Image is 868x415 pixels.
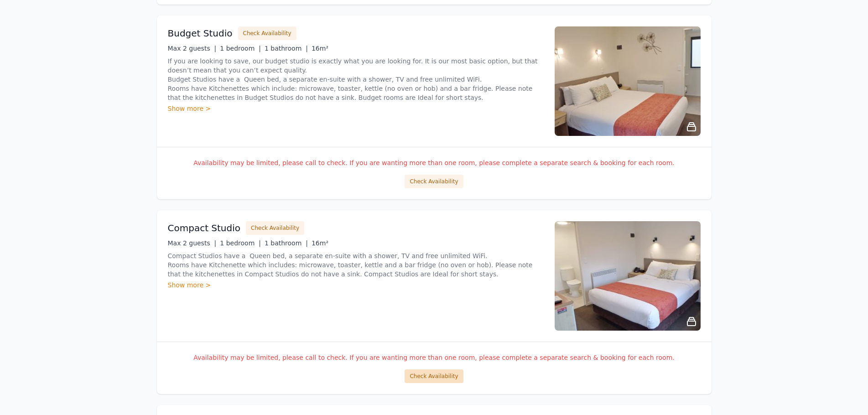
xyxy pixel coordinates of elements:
[168,280,544,290] div: Show more >
[168,251,544,279] p: Compact Studios have a Queen bed, a separate en-suite with a shower, TV and free unlimited WiFi. ...
[405,175,463,188] button: Check Availability
[220,45,261,52] span: 1 bedroom |
[168,222,241,234] h3: Compact Studio
[168,27,233,40] h3: Budget Studio
[168,353,701,362] p: Availability may be limited, please call to check. If you are wanting more than one room, please ...
[312,45,328,52] span: 16m²
[168,239,217,247] span: Max 2 guests |
[312,239,328,247] span: 16m²
[265,45,308,52] span: 1 bathroom |
[168,158,701,167] p: Availability may be limited, please call to check. If you are wanting more than one room, please ...
[168,104,544,113] div: Show more >
[168,57,544,102] p: If you are looking to save, our budget studio is exactly what you are looking for. It is our most...
[265,239,308,247] span: 1 bathroom |
[246,221,304,235] button: Check Availability
[405,369,463,383] button: Check Availability
[238,26,296,40] button: Check Availability
[220,239,261,247] span: 1 bedroom |
[168,45,217,52] span: Max 2 guests |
